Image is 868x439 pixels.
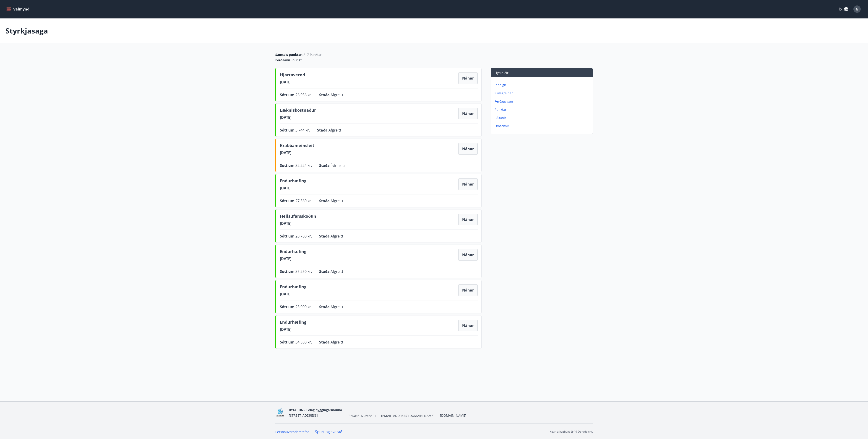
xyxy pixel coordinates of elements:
span: Flýtileiðir [495,71,508,75]
span: Sótt um [280,198,295,203]
button: Nánar [458,143,478,155]
span: Staða [319,92,331,97]
a: Persónuverndarstefna [275,430,310,434]
span: Samtals punktar : [275,52,302,57]
span: Staða [319,340,331,345]
button: Nánar [458,284,478,296]
span: Staða [317,128,328,133]
span: Afgreitt [331,92,343,97]
span: Endurhæfing [280,178,306,186]
span: Sótt um [280,128,295,133]
span: [DATE] [280,292,306,297]
span: [DATE] [280,186,306,191]
span: 35.250 kr. [295,269,312,274]
span: Afgreitt [328,128,341,133]
p: Inneign [495,83,591,87]
span: 34.500 kr. [295,340,312,345]
p: Ferðaávísun [495,99,591,104]
span: 217 Punktar [303,52,322,57]
span: Lækniskostnaður [280,107,316,115]
span: Krabbameinsleit [280,142,314,150]
button: Nánar [458,249,478,261]
span: 32.224 kr. [295,163,312,168]
span: Staða [319,269,331,274]
span: Ferðaávísun : [275,58,295,62]
p: Punktar [495,107,591,112]
button: Nánar [458,320,478,331]
button: Nánar [458,108,478,119]
span: 23.000 kr. [295,304,312,309]
span: Staða [319,163,331,168]
span: BYGGIÐN - Félag byggingarmanna [289,408,342,412]
span: Staða [319,198,331,203]
button: G [852,4,863,15]
span: Endurhæfing [280,284,306,292]
span: Afgreitt [331,269,343,274]
button: menu [5,5,31,13]
span: Endurhæfing [280,319,306,327]
span: Afgreitt [331,198,343,203]
p: Keyrt á hugbúnaði frá Dorado ehf. [550,430,593,434]
p: Umsóknir [495,124,591,128]
span: [DATE] [280,221,316,226]
p: Skilagreinar [495,91,591,96]
span: Sótt um [280,163,295,168]
a: [DOMAIN_NAME] [440,413,466,418]
span: Endurhæfing [280,248,306,256]
button: Nánar [458,178,478,190]
span: 20.700 kr. [295,234,312,239]
p: Styrkjasaga [5,26,48,36]
span: Afgreitt [331,340,343,345]
span: [DATE] [280,327,306,332]
span: Sótt um [280,234,295,239]
span: [DATE] [280,150,314,155]
span: Sótt um [280,92,295,97]
span: [STREET_ADDRESS] [289,413,318,418]
button: ÍS [836,5,851,13]
span: Sótt um [280,304,295,309]
span: Sótt um [280,269,295,274]
button: Nánar [458,72,478,84]
span: Í vinnslu [331,163,345,168]
a: Spurt og svarað [315,429,342,434]
span: 3.744 kr. [295,128,310,133]
span: Afgreitt [331,304,343,309]
span: [PHONE_NUMBER] [347,413,376,418]
p: Bókanir [495,116,591,120]
span: 27.360 kr. [295,198,312,203]
span: Heilsufarsskoðun [280,213,316,221]
img: BKlGVmlTW1Qrz68WFGMFQUcXHWdQd7yePWMkvn3i.png [275,408,285,418]
span: 0 kr. [296,58,303,62]
span: [EMAIL_ADDRESS][DOMAIN_NAME] [381,413,435,418]
span: 26.936 kr. [295,92,312,97]
span: Sótt um [280,340,295,345]
span: [DATE] [280,115,316,120]
span: [DATE] [280,256,306,261]
span: Hjartavernd [280,72,305,80]
span: Staða [319,304,331,309]
span: G [856,7,858,12]
span: Afgreitt [331,234,343,239]
span: Staða [319,234,331,239]
button: Nánar [458,214,478,225]
span: [DATE] [280,80,305,85]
